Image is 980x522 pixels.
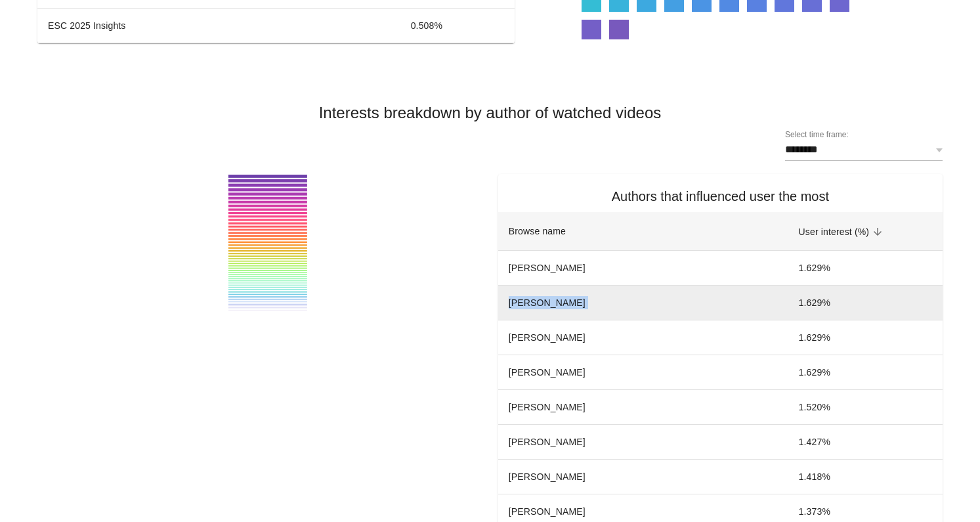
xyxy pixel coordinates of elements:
td: 1.520% [788,389,943,424]
td: [PERSON_NAME] [498,355,788,389]
h2: Interests breakdown by author of watched videos [319,102,662,123]
span: User interest (%) [799,224,887,240]
th: Browse name [498,212,788,250]
label: Select time frame: [785,130,943,140]
td: 1.629% [788,320,943,355]
td: [PERSON_NAME] [498,389,788,424]
td: [PERSON_NAME] [498,250,788,285]
td: [PERSON_NAME] [498,424,788,459]
td: 0.508% [400,9,515,43]
td: ESC 2025 Insights [37,9,400,43]
td: 1.629% [788,250,943,285]
h3: Authors that influenced user the most [498,187,943,206]
td: [PERSON_NAME] [498,285,788,320]
td: 1.629% [788,285,943,320]
td: 1.427% [788,424,943,459]
td: [PERSON_NAME] [498,459,788,494]
td: 1.629% [788,355,943,389]
td: 1.418% [788,459,943,494]
td: [PERSON_NAME] [498,320,788,355]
